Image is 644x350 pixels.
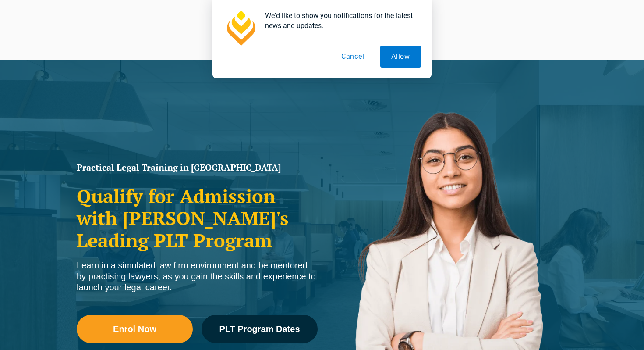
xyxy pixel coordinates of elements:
button: Allow [380,46,421,68]
span: Enrol Now [113,325,156,333]
button: Cancel [330,46,375,68]
h2: Qualify for Admission with [PERSON_NAME]'s Leading PLT Program [77,185,318,251]
h1: Practical Legal Training in [GEOGRAPHIC_DATA] [77,163,318,172]
img: notification icon [223,11,258,46]
a: Enrol Now [77,315,193,343]
a: PLT Program Dates [202,315,318,343]
div: Learn in a simulated law firm environment and be mentored by practising lawyers, as you gain the ... [77,260,318,293]
div: We'd like to show you notifications for the latest news and updates. [258,11,421,31]
span: PLT Program Dates [219,325,300,333]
